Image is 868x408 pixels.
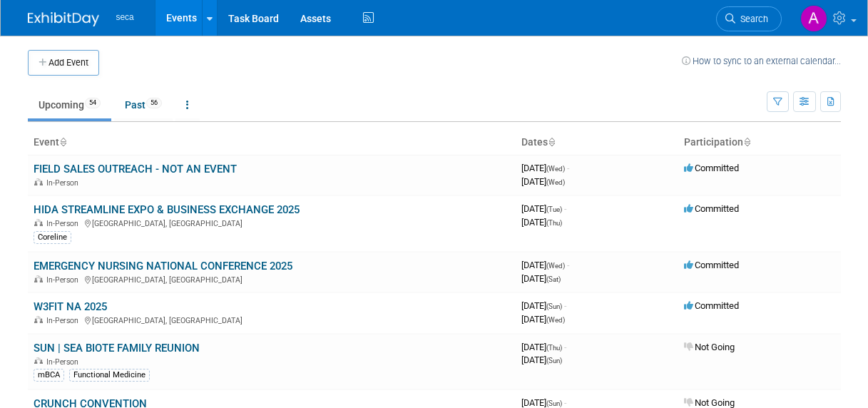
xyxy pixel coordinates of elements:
[800,5,827,32] img: Ashley Perez
[34,275,43,282] img: In-Person Event
[34,314,510,325] div: [GEOGRAPHIC_DATA], [GEOGRAPHIC_DATA]
[46,275,83,285] span: In-Person
[46,316,83,325] span: In-Person
[28,131,516,155] th: Event
[521,217,562,228] span: [DATE]
[521,260,569,270] span: [DATE]
[546,344,562,352] span: (Thu)
[678,131,841,155] th: Participation
[28,12,99,26] img: ExhibitDay
[34,316,43,323] img: In-Person Event
[716,6,782,31] a: Search
[546,219,562,227] span: (Thu)
[34,300,107,313] a: W3FIT NA 2025
[34,163,237,175] a: FIELD SALES OUTREACH - NOT AN EVENT
[546,178,565,186] span: (Wed)
[684,203,739,214] span: Committed
[34,203,300,216] a: HIDA STREAMLINE EXPO & BUSINESS EXCHANGE 2025
[546,275,561,283] span: (Sat)
[59,136,66,148] a: Sort by Event Name
[521,355,562,365] span: [DATE]
[564,300,566,311] span: -
[521,203,566,214] span: [DATE]
[548,136,555,148] a: Sort by Start Date
[34,217,510,228] div: [GEOGRAPHIC_DATA], [GEOGRAPHIC_DATA]
[564,203,566,214] span: -
[521,163,569,173] span: [DATE]
[34,357,43,364] img: In-Person Event
[567,163,569,173] span: -
[546,399,562,407] span: (Sun)
[546,316,565,324] span: (Wed)
[684,397,735,408] span: Not Going
[46,219,83,228] span: In-Person
[521,397,566,408] span: [DATE]
[546,302,562,310] span: (Sun)
[564,342,566,352] span: -
[735,14,768,24] span: Search
[743,136,750,148] a: Sort by Participation Type
[85,98,101,108] span: 54
[516,131,678,155] th: Dates
[684,300,739,311] span: Committed
[546,262,565,270] span: (Wed)
[34,369,64,382] div: mBCA
[521,314,565,325] span: [DATE]
[684,163,739,173] span: Committed
[546,205,562,213] span: (Tue)
[684,260,739,270] span: Committed
[34,342,200,355] a: SUN | SEA BIOTE FAMILY REUNION
[34,260,292,272] a: EMERGENCY NURSING NATIONAL CONFERENCE 2025
[114,91,173,118] a: Past56
[564,397,566,408] span: -
[684,342,735,352] span: Not Going
[546,357,562,364] span: (Sun)
[28,50,99,76] button: Add Event
[521,342,566,352] span: [DATE]
[567,260,569,270] span: -
[69,369,150,382] div: Functional Medicine
[34,273,510,285] div: [GEOGRAPHIC_DATA], [GEOGRAPHIC_DATA]
[146,98,162,108] span: 56
[46,178,83,188] span: In-Person
[116,12,134,22] span: seca
[521,300,566,311] span: [DATE]
[546,165,565,173] span: (Wed)
[34,231,71,244] div: Coreline
[34,178,43,185] img: In-Person Event
[521,273,561,284] span: [DATE]
[521,176,565,187] span: [DATE]
[682,56,841,66] a: How to sync to an external calendar...
[28,91,111,118] a: Upcoming54
[34,219,43,226] img: In-Person Event
[46,357,83,367] span: In-Person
